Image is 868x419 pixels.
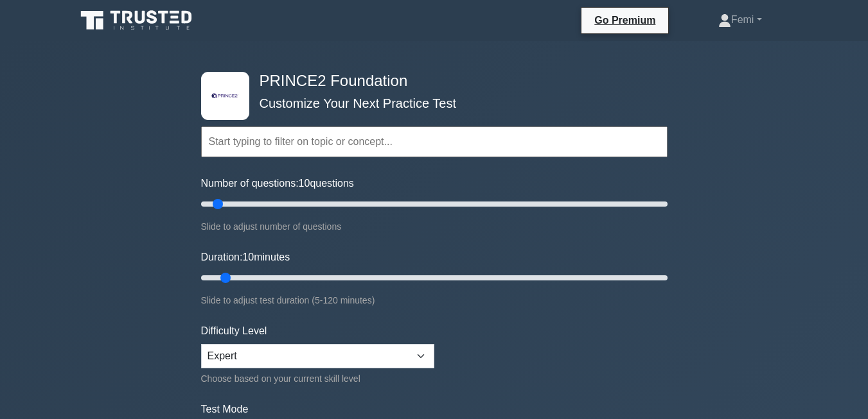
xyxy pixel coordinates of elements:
div: Slide to adjust test duration (5-120 minutes) [201,293,668,308]
a: Go Premium [587,12,663,28]
span: 10 [242,252,254,262]
h4: PRINCE2 Foundation [254,72,605,90]
div: Slide to adjust number of questions [201,219,668,234]
label: Duration: minutes [201,250,290,265]
label: Number of questions: questions [201,176,354,191]
div: Choose based on your current skill level [201,371,434,386]
a: Femi [687,7,793,33]
input: Start typing to filter on topic or concept... [201,126,668,157]
label: Difficulty Level [201,323,267,339]
span: 10 [299,178,310,189]
label: Test Mode [201,402,668,417]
